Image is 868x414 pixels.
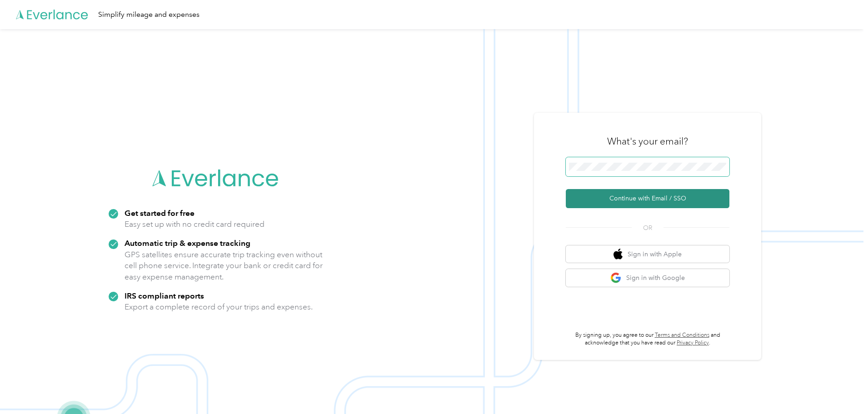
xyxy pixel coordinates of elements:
[125,208,195,218] strong: Get started for free
[632,223,663,233] span: OR
[610,272,622,284] img: google logo
[566,269,729,287] button: google logoSign in with Google
[125,219,264,230] p: Easy set up with no credit card required
[607,135,688,148] h3: What's your email?
[125,291,204,300] strong: IRS compliant reports
[125,249,323,283] p: GPS satellites ensure accurate trip tracking even without cell phone service. Integrate your bank...
[125,301,313,313] p: Export a complete record of your trips and expenses.
[566,245,729,263] button: apple logoSign in with Apple
[566,331,729,347] p: By signing up, you agree to our and acknowledge that you have read our .
[677,339,709,346] a: Privacy Policy
[566,189,729,208] button: Continue with Email / SSO
[614,249,623,260] img: apple logo
[98,9,200,20] div: Simplify mileage and expenses
[125,238,250,248] strong: Automatic trip & expense tracking
[655,332,709,339] a: Terms and Conditions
